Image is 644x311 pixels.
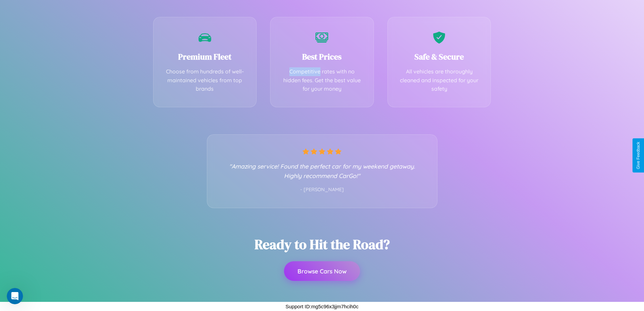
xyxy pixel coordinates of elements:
[286,302,359,311] p: Support ID: mg5c96x3jjm7hcih0c
[398,51,481,62] h3: Safe & Secure
[398,67,481,93] p: All vehicles are thoroughly cleaned and inspected for your safety
[7,288,23,304] iframe: Intercom live chat
[221,161,424,180] p: "Amazing service! Found the perfect car for my weekend getaway. Highly recommend CarGo!"
[255,235,390,253] h2: Ready to Hit the Road?
[281,67,363,93] p: Competitive rates with no hidden fees. Get the best value for your money
[221,185,424,194] p: - [PERSON_NAME]
[636,142,641,169] div: Give Feedback
[164,51,246,62] h3: Premium Fleet
[164,67,246,93] p: Choose from hundreds of well-maintained vehicles from top brands
[281,51,363,62] h3: Best Prices
[284,261,360,281] button: Browse Cars Now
